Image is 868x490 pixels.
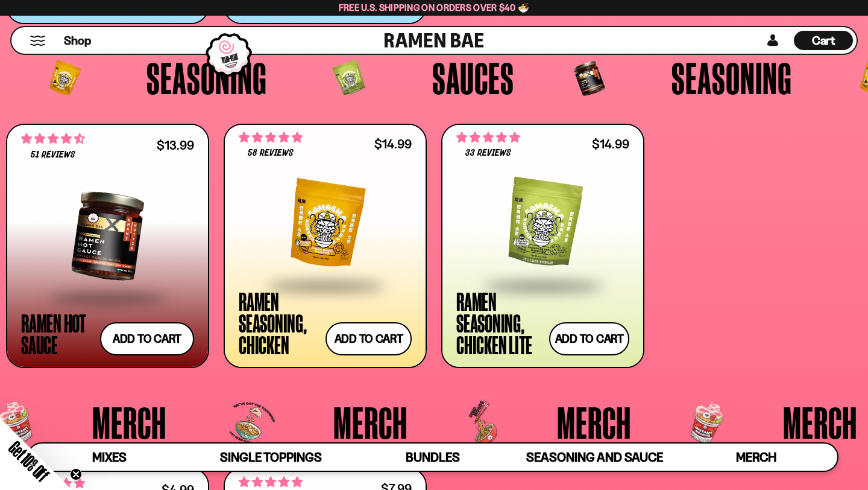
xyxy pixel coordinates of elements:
[239,474,303,490] span: 5.00 stars
[248,148,294,158] span: 58 reviews
[676,444,837,471] a: Merch
[92,450,127,465] span: Mixes
[146,56,267,100] span: Seasoning
[406,450,460,465] span: Bundles
[31,150,75,160] span: 51 reviews
[190,444,351,471] a: Single Toppings
[220,450,322,465] span: Single Toppings
[100,322,194,355] button: Add to cart
[92,400,166,445] span: Merch
[352,444,514,471] a: Bundles
[432,56,514,100] span: Sauces
[70,468,82,480] button: Close teaser
[325,322,412,355] button: Add to cart
[465,148,511,158] span: 33 reviews
[557,400,631,445] span: Merch
[526,450,663,465] span: Seasoning and Sauce
[456,130,520,145] span: 5.00 stars
[21,312,94,355] div: Ramen Hot Sauce
[549,322,629,355] button: Add to cart
[239,130,303,145] span: 4.83 stars
[157,139,194,151] div: $13.99
[783,400,857,445] span: Merch
[224,124,427,369] a: 4.83 stars 58 reviews $14.99 Ramen Seasoning, Chicken Add to cart
[794,27,853,54] a: Cart
[5,437,52,485] span: Get 10% Off
[333,400,407,445] span: Merch
[64,31,91,50] a: Shop
[514,444,675,471] a: Seasoning and Sauce
[592,138,629,150] div: $14.99
[339,2,530,13] span: Free U.S. Shipping on Orders over $40 🍜
[28,444,190,471] a: Mixes
[812,33,835,48] span: Cart
[374,138,412,150] div: $14.99
[64,33,91,49] span: Shop
[671,56,792,100] span: Seasoning
[736,450,776,465] span: Merch
[239,290,319,355] div: Ramen Seasoning, Chicken
[441,124,644,369] a: 5.00 stars 33 reviews $14.99 Ramen Seasoning, Chicken Lite Add to cart
[21,131,85,147] span: 4.71 stars
[30,36,46,46] button: Mobile Menu Trigger
[6,124,209,369] a: 4.71 stars 51 reviews $13.99 Ramen Hot Sauce Add to cart
[456,290,543,355] div: Ramen Seasoning, Chicken Lite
